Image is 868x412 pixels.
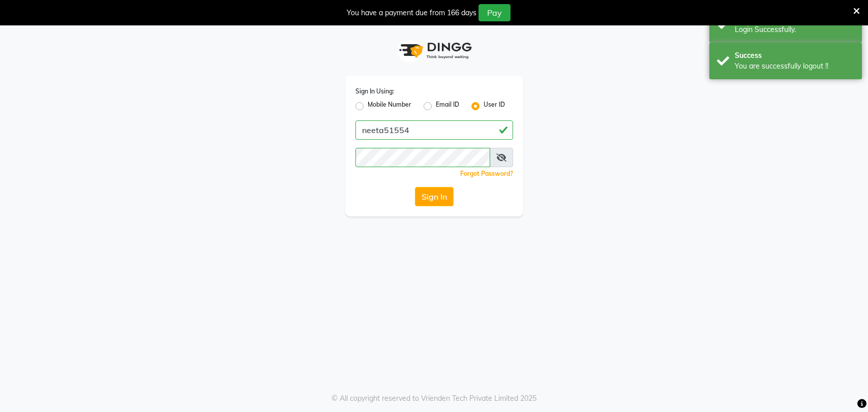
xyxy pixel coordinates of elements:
[735,61,854,72] div: You are successfully logout !!
[394,36,475,66] img: logo1.svg
[735,24,854,35] div: Login Successfully.
[484,100,505,112] label: User ID
[347,8,476,18] div: You have a payment due from 166 days
[368,100,411,112] label: Mobile Number
[436,100,459,112] label: Email ID
[415,187,454,206] button: Sign In
[460,170,513,177] a: Forgot Password?
[355,148,490,167] input: Username
[355,87,394,96] label: Sign In Using:
[478,4,511,21] button: Pay
[355,120,513,140] input: Username
[735,50,854,61] div: Success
